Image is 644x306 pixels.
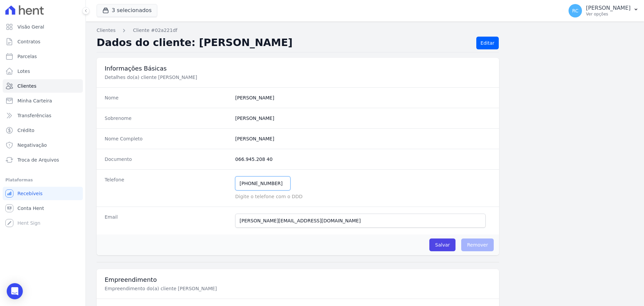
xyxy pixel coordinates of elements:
[235,156,491,163] dd: 066.945.208 40
[97,27,633,34] nav: Breadcrumb
[3,64,83,78] a: Lotes
[476,37,499,49] a: Editar
[3,109,83,122] a: Transferências
[461,238,494,251] span: Remover
[429,238,455,251] input: Salvar
[3,20,83,34] a: Visão Geral
[97,37,471,49] h2: Dados do cliente: [PERSON_NAME]
[586,11,631,17] p: Ver opções
[17,53,37,60] span: Parcelas
[17,68,30,75] span: Lotes
[17,205,44,212] span: Conta Hent
[235,135,491,142] dd: [PERSON_NAME]
[17,112,51,119] span: Transferências
[133,27,177,34] a: Cliente #02a221df
[17,190,43,197] span: Recebíveis
[105,64,491,73] h3: Informações Básicas
[17,24,44,30] span: Visão Geral
[97,4,157,17] button: 3 selecionados
[572,8,579,13] span: RC
[105,285,330,292] p: Empreendimento do(a) cliente [PERSON_NAME]
[17,38,40,45] span: Contratos
[17,142,47,148] span: Negativação
[17,127,35,134] span: Crédito
[3,187,83,200] a: Recebíveis
[105,214,230,228] dt: Email
[3,35,83,48] a: Contratos
[7,283,23,299] div: Open Intercom Messenger
[97,27,115,34] a: Clientes
[105,276,491,284] h3: Empreendimento
[563,1,644,20] button: RC [PERSON_NAME] Ver opções
[3,79,83,93] a: Clientes
[5,176,80,184] div: Plataformas
[17,83,36,89] span: Clientes
[235,193,491,200] p: Digite o telefone com o DDD
[3,202,83,215] a: Conta Hent
[17,157,59,163] span: Troca de Arquivos
[17,97,52,104] span: Minha Carteira
[3,94,83,107] a: Minha Carteira
[105,176,230,200] dt: Telefone
[3,138,83,152] a: Negativação
[105,156,230,163] dt: Documento
[3,153,83,167] a: Troca de Arquivos
[235,94,491,101] dd: [PERSON_NAME]
[586,5,631,11] p: [PERSON_NAME]
[235,115,491,122] dd: [PERSON_NAME]
[105,115,230,122] dt: Sobrenome
[105,74,330,81] p: Detalhes do(a) cliente [PERSON_NAME]
[3,50,83,63] a: Parcelas
[3,124,83,137] a: Crédito
[105,135,230,142] dt: Nome Completo
[105,94,230,101] dt: Nome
